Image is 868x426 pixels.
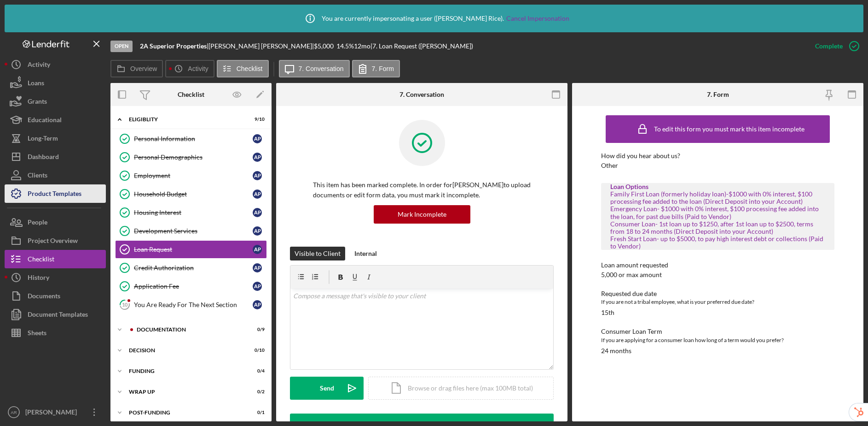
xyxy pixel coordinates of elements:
div: Wrap up [129,389,242,395]
div: Send [320,377,334,400]
div: Loan Request [134,246,253,253]
div: 24 months [601,347,631,355]
div: A P [253,245,262,254]
button: Send [290,377,364,400]
a: Household BudgetAP [115,185,267,203]
button: Sheets [5,324,106,342]
div: Loan Options [610,183,825,190]
div: Complete [815,37,843,55]
div: A P [253,208,262,217]
div: 15th [601,309,614,316]
button: Mark Incomplete [374,205,470,224]
a: 10You Are Ready For The Next SectionAP [115,296,267,314]
a: Activity [5,55,106,74]
button: Project Overview [5,231,106,250]
div: Personal Demographics [134,154,253,161]
div: A P [253,171,262,180]
a: Cancel Impersonation [506,15,569,22]
div: 7. Conversation [399,91,444,98]
div: Grants [28,92,47,113]
div: Documentation [137,327,242,332]
div: Housing Interest [134,209,253,216]
label: Overview [130,65,157,72]
div: You Are Ready For The Next Section [134,301,253,308]
b: 2A Superior Properties [140,42,207,50]
a: Application FeeAP [115,277,267,296]
div: [PERSON_NAME] [23,403,83,424]
button: Product Templates [5,184,106,203]
div: People [28,213,47,234]
button: 7. Conversation [279,60,350,77]
div: 0 / 4 [248,368,265,374]
div: Post-Funding [129,410,242,415]
div: Product Templates [28,184,81,205]
div: 0 / 10 [248,348,265,353]
div: 9 / 10 [248,117,265,122]
a: Personal InformationAP [115,130,267,148]
div: Activity [28,55,50,76]
div: History [28,268,49,289]
div: If you are applying for a consumer loan how long of a term would you prefer? [601,336,834,345]
div: You are currently impersonating a user ( [PERSON_NAME] Rice ). [299,7,569,30]
div: Credit Authorization [134,264,253,272]
div: A P [253,226,262,236]
button: People [5,213,106,231]
div: Internal [354,247,377,260]
div: A P [253,300,262,309]
button: Checklist [217,60,269,77]
div: To edit this form you must mark this item incomplete [654,125,804,133]
div: 5,000 or max amount [601,271,662,278]
button: Dashboard [5,148,106,166]
button: Document Templates [5,305,106,324]
div: 0 / 9 [248,327,265,332]
button: Documents [5,287,106,305]
div: | 7. Loan Request ([PERSON_NAME]) [370,42,473,50]
a: Housing InterestAP [115,203,267,222]
label: 7. Form [372,65,394,72]
button: Complete [806,37,863,55]
div: [PERSON_NAME] [PERSON_NAME] | [208,42,314,50]
button: Loans [5,74,106,92]
button: Educational [5,111,106,129]
a: Development ServicesAP [115,222,267,240]
label: Checklist [237,65,263,72]
div: Document Templates [28,305,88,326]
div: Documents [28,287,60,308]
div: Sheets [28,324,46,344]
div: Other [601,162,618,169]
a: Personal DemographicsAP [115,148,267,166]
div: Visible to Client [295,247,341,260]
div: Household Budget [134,190,253,198]
div: A P [253,134,262,143]
div: 0 / 2 [248,389,265,395]
button: Checklist [5,250,106,268]
label: Activity [188,65,208,72]
div: Employment [134,172,253,179]
button: Long-Term [5,129,106,148]
div: Clients [28,166,47,187]
div: Eligiblity [129,117,242,122]
button: 7. Form [352,60,400,77]
a: Grants [5,92,106,111]
tspan: 10 [122,302,128,308]
div: A P [253,282,262,291]
div: 0 / 1 [248,410,265,415]
div: A P [253,153,262,162]
div: 12 mo [354,42,370,50]
div: 7. Form [707,91,729,98]
div: Mark Incomplete [398,205,446,224]
div: Development Services [134,227,253,235]
a: EmploymentAP [115,166,267,185]
div: Educational [28,111,62,131]
button: History [5,268,106,287]
div: Family First Loan (formerly holiday loan)-$1000 with 0% interest, $100 processing fee added to th... [610,190,825,250]
text: AR [11,410,17,415]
